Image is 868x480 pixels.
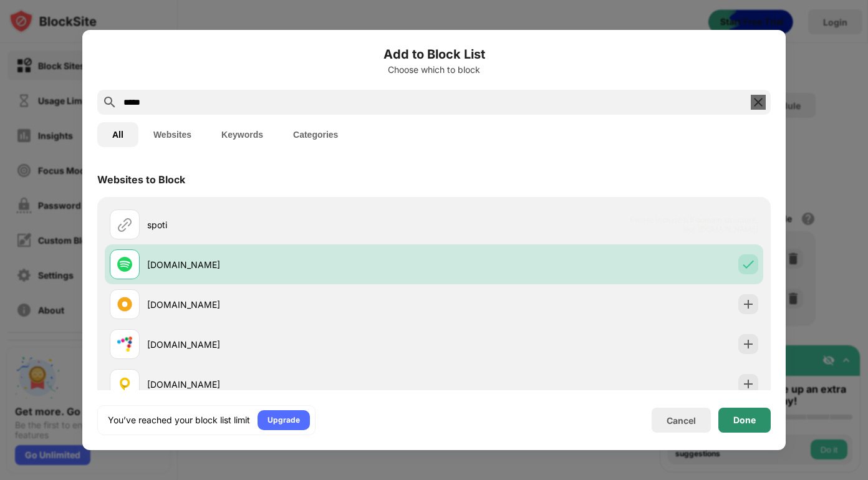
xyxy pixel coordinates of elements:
[630,215,758,234] span: Please include full domain structure, like [DOMAIN_NAME]
[117,377,132,391] img: favicons
[117,337,132,352] img: favicons
[102,95,117,110] img: search.svg
[97,122,138,147] button: All
[751,95,766,110] img: search-close
[117,217,132,232] img: url.svg
[147,338,434,351] div: [DOMAIN_NAME]
[667,415,696,426] div: Cancel
[97,45,771,64] h6: Add to Block List
[278,122,353,147] button: Categories
[147,218,434,231] div: spoti
[117,257,132,272] img: favicons
[138,122,206,147] button: Websites
[97,173,185,186] div: Websites to Block
[206,122,278,147] button: Keywords
[733,415,756,425] div: Done
[268,414,300,426] div: Upgrade
[147,298,434,311] div: [DOMAIN_NAME]
[117,297,132,312] img: favicons
[147,258,434,271] div: [DOMAIN_NAME]
[97,65,771,75] div: Choose which to block
[147,378,434,391] div: [DOMAIN_NAME]
[108,414,250,426] div: You’ve reached your block list limit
